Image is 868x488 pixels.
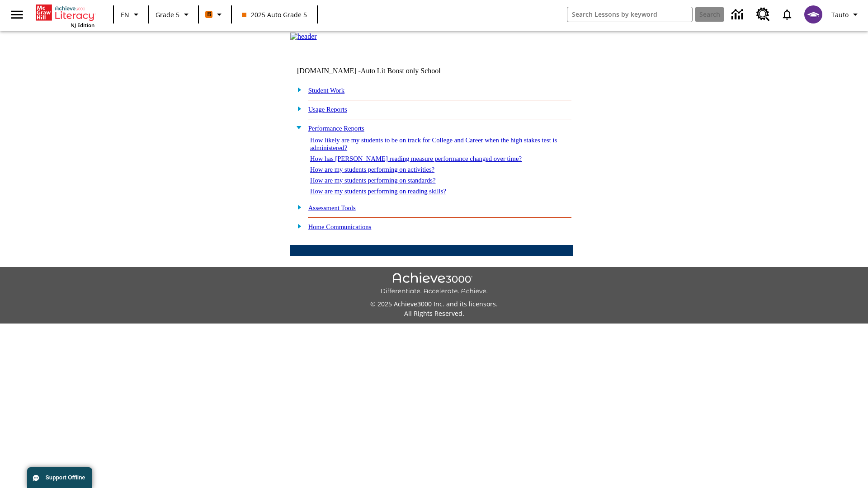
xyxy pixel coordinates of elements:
a: How has [PERSON_NAME] reading measure performance changed over time? [310,155,522,162]
img: plus.gif [292,104,302,113]
img: plus.gif [292,85,302,94]
img: avatar image [804,5,822,23]
a: How are my students performing on activities? [310,166,434,173]
td: [DOMAIN_NAME] - [297,67,463,75]
a: How are my students performing on reading skills? [310,188,446,195]
a: Performance Reports [308,125,364,132]
input: search field [567,7,692,22]
a: Resource Center, Will open in new tab [751,2,775,27]
a: How are my students performing on standards? [310,177,436,184]
img: Achieve3000 Differentiate Accelerate Achieve [380,272,488,296]
a: Notifications [775,3,799,26]
button: Profile/Settings [828,6,864,23]
button: Grade: Grade 5, Select a grade [152,6,195,23]
a: Data Center [726,2,751,27]
a: How likely are my students to be on track for College and Career when the high stakes test is adm... [310,136,557,151]
span: Grade 5 [156,10,179,19]
button: Language: EN, Select a language [117,6,146,23]
span: Tauto [831,10,849,19]
a: Usage Reports [308,106,347,113]
button: Boost Class color is orange. Change class color [202,6,228,23]
button: Open side menu [4,1,30,28]
button: Support Offline [27,467,92,488]
nobr: Auto Lit Boost only School [361,67,441,75]
a: Student Work [308,87,344,94]
img: plus.gif [292,222,302,230]
span: 2025 Auto Grade 5 [242,10,307,19]
div: Home [36,3,94,28]
img: plus.gif [292,203,302,211]
span: EN [121,10,129,19]
span: Support Offline [46,474,85,481]
span: B [207,9,211,20]
button: Select a new avatar [799,3,828,26]
a: Assessment Tools [308,204,356,211]
span: NJ Edition [71,22,94,28]
a: Home Communications [308,223,372,230]
img: minus.gif [292,123,302,131]
img: header [290,33,317,41]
